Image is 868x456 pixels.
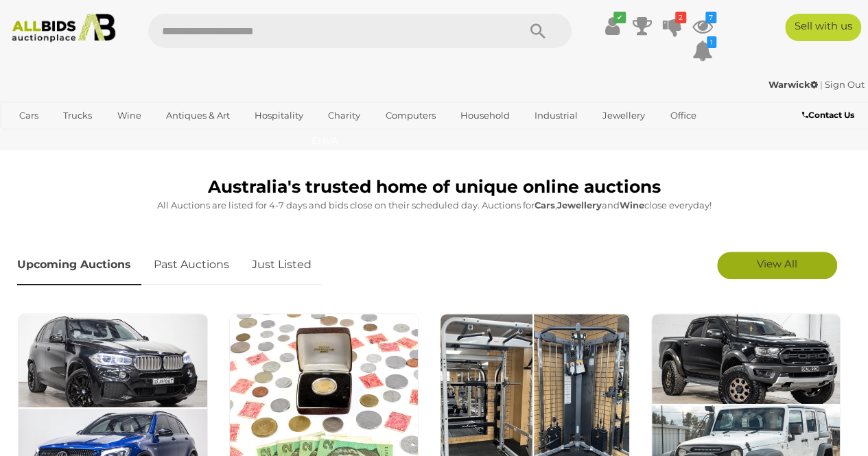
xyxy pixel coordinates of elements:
i: 2 [675,12,686,23]
a: View All [717,252,837,279]
a: Household [451,104,519,127]
i: 7 [705,12,716,23]
span: | [820,79,823,90]
a: Computers [376,104,444,127]
strong: Jewellery [557,200,602,211]
a: Sign Out [825,79,865,90]
a: Industrial [526,104,587,127]
img: Allbids.com.au [6,14,121,43]
a: 1 [692,38,713,63]
b: Contact Us [802,110,854,120]
a: Jewellery [594,104,654,127]
a: Wine [108,104,150,127]
a: Just Listed [242,245,322,285]
strong: Wine [620,200,644,211]
strong: Cars [535,200,555,211]
a: Sell with us [785,14,861,41]
a: 2 [662,14,683,38]
a: Antiques & Art [157,104,239,127]
a: Cars [10,104,47,127]
a: Contact Us [802,108,858,123]
a: [GEOGRAPHIC_DATA] [63,127,178,149]
a: Upcoming Auctions [17,245,141,285]
i: 1 [707,36,716,48]
p: All Auctions are listed for 4-7 days and bids close on their scheduled day. Auctions for , and cl... [17,197,851,213]
a: Sports [10,127,56,149]
a: Warwick [769,79,820,90]
a: Hospitality [246,104,312,127]
a: Past Auctions [143,245,239,285]
a: Charity [319,104,369,127]
button: Search [503,14,572,48]
a: Office [661,104,705,127]
h1: Australia's trusted home of unique online auctions [17,178,851,197]
strong: Warwick [769,79,818,90]
a: 7 [692,14,713,38]
a: Trucks [54,104,101,127]
i: ✔ [613,12,626,23]
a: ✔ [602,14,622,38]
span: View All [757,257,797,270]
